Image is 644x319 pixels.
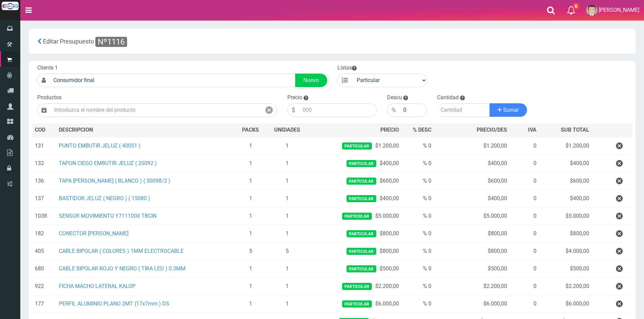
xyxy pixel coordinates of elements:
td: % 0 [402,225,434,242]
td: $2.200,00 [539,277,592,295]
input: 000 [400,103,427,117]
td: 0 [510,225,539,242]
td: 1 [235,155,266,172]
td: 680 [32,260,56,277]
a: CONECTOR [PERSON_NAME] [59,230,128,237]
span: SUB TOTAL [561,126,589,134]
span: IVA [528,127,536,133]
td: 182 [32,225,56,242]
td: $800,00 [434,225,510,242]
span: Editar Presupuesto [43,38,94,45]
a: FICHA MACHO LATERAL KALOP [59,283,136,289]
td: 1 [235,172,266,190]
td: $5.000,00 [434,207,510,225]
label: Productos [37,94,62,102]
span: % DESC [413,127,431,133]
a: SENSOR MOVIMIENTO Y7111000 TBCIN [59,213,157,219]
td: 1 [266,225,309,242]
td: % 0 [402,295,434,313]
div: $ [287,103,299,117]
td: $500,00 [309,260,402,277]
td: $1.200,00 [539,137,592,155]
td: 1 [266,207,309,225]
td: $600,00 [434,172,510,190]
td: $400,00 [539,190,592,207]
td: 0 [510,277,539,295]
td: 132 [32,155,56,172]
td: $800,00 [309,225,402,242]
td: $600,00 [539,172,592,190]
td: 0 [510,172,539,190]
span: Nº1116 [95,37,127,47]
span: Particular [342,213,372,220]
span: PRECIO [380,126,399,134]
td: % 0 [402,277,434,295]
td: $400,00 [309,190,402,207]
span: Sumar [503,107,519,113]
td: 0 [510,190,539,207]
a: BASTIDOR JELUZ ( NEGRO ) ( 15080 ) [59,195,150,202]
span: Particular [347,248,376,255]
td: % 0 [402,260,434,277]
td: 0 [510,155,539,172]
td: 1 [266,190,309,207]
th: UNIDADES [266,124,309,137]
label: Cantidad [437,94,459,102]
td: $800,00 [309,242,402,260]
td: % 0 [402,242,434,260]
td: % 0 [402,207,434,225]
label: Listas [337,64,357,72]
td: 1 [266,172,309,190]
td: 0 [510,295,539,313]
button: Sumar [490,103,527,117]
td: 1 [266,277,309,295]
td: $800,00 [539,225,592,242]
td: 137 [32,190,56,207]
td: 1 [235,225,266,242]
td: 1038 [32,207,56,225]
td: $5.000,00 [539,207,592,225]
td: 0 [510,260,539,277]
td: 1 [266,155,309,172]
img: User Image [586,5,597,16]
img: Logo grande [2,2,19,10]
td: 0 [510,137,539,155]
td: 1 [235,137,266,155]
td: 5 [235,242,266,260]
span: PRECIO/DES [477,127,507,133]
th: DES [56,124,235,137]
div: % [387,103,400,117]
td: 1 [235,260,266,277]
label: Descu [387,94,402,102]
span: Particular [347,230,376,237]
td: 136 [32,172,56,190]
th: PACKS [235,124,266,137]
td: 1 [235,295,266,313]
td: % 0 [402,190,434,207]
td: $6.000,00 [309,295,402,313]
td: $1.200,00 [434,137,510,155]
td: $400,00 [309,155,402,172]
a: TAPA [PERSON_NAME] ( BLANCO ) ( 30098/2 ) [59,178,170,184]
td: 1 [266,137,309,155]
td: $5.000,00 [309,207,402,225]
td: $500,00 [434,260,510,277]
span: CRIPCION [69,127,93,133]
td: 131 [32,137,56,155]
a: TAPON CIEGO EMBUTIR JELUZ ( 20092 ) [59,160,157,166]
td: 1 [266,295,309,313]
input: Cantidad [437,103,490,117]
label: Precio [287,94,302,102]
td: $400,00 [434,190,510,207]
a: PUNTO EMBUTIR JELUZ ( 40051 ) [59,142,141,149]
span: Particular [347,265,376,272]
td: 5 [266,242,309,260]
td: $6.000,00 [539,295,592,313]
td: $2.200,00 [309,277,402,295]
span: [PERSON_NAME] [599,7,639,13]
td: $500,00 [539,260,592,277]
td: 1 [235,207,266,225]
span: Particular [342,300,372,308]
td: $4.000,00 [539,242,592,260]
span: Particular [342,142,372,150]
